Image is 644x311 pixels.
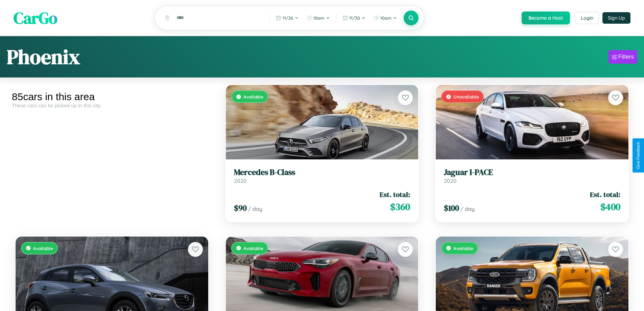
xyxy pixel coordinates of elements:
span: Available [243,245,263,251]
span: $ 360 [390,200,410,214]
span: 11 / 26 [283,15,293,21]
span: $ 90 [234,202,247,214]
span: / day [248,205,262,212]
button: Login [575,12,599,24]
span: 10am [380,15,391,21]
span: 2020 [234,177,247,184]
span: Available [243,94,263,99]
a: Jaguar I-PACE2020 [444,168,620,184]
span: Available [453,245,473,251]
span: Est. total: [590,190,620,199]
span: $ 400 [600,200,620,214]
span: / day [460,205,475,212]
div: 85 cars in this area [12,91,212,103]
span: 2020 [444,177,457,184]
span: Est. total: [380,190,410,199]
button: 10am [303,13,333,23]
button: Filters [609,50,637,64]
h3: Mercedes B-Class [234,168,410,177]
span: 10am [313,15,325,21]
div: These cars can be picked up in this city. [12,103,212,108]
span: $ 100 [444,202,459,214]
div: Give Feedback [636,142,641,169]
span: 11 / 30 [349,15,360,21]
button: 11/26 [272,13,302,23]
span: Unavailable [453,94,479,99]
h3: Jaguar I-PACE [444,168,620,177]
a: Mercedes B-Class2020 [234,168,410,184]
button: Become a Host [522,12,570,24]
span: Available [33,245,53,251]
button: 11/30 [339,13,369,23]
button: Sign Up [602,12,630,24]
button: 10am [370,13,400,23]
span: CarGo [14,7,57,29]
h1: Phoenix [7,43,80,71]
div: Filters [618,53,634,60]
